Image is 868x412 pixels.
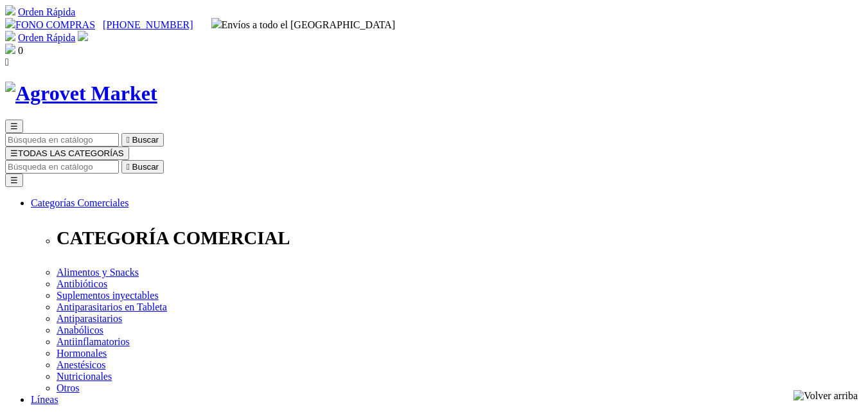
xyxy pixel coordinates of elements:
[121,160,164,174] button:  Buscar
[57,348,107,359] a: Hormonales
[127,135,130,145] i: 
[5,147,129,160] button: ☰TODAS LAS CATEGORÍAS
[18,6,75,17] a: Orden Rápida
[78,31,88,41] img: user.svg
[5,31,15,41] img: shopping-cart.svg
[57,336,130,347] a: Antiinflamatorios
[57,325,103,336] a: Anabólicos
[5,133,119,147] input: Buscar
[5,5,15,15] img: shopping-cart.svg
[57,359,105,370] a: Anestésicos
[5,160,119,174] input: Buscar
[57,290,159,301] a: Suplementos inyectables
[10,121,18,131] span: ☰
[57,278,107,289] a: Antibióticos
[57,382,80,393] a: Otros
[57,371,112,382] a: Nutricionales
[5,19,95,30] a: FONO COMPRAS
[57,313,122,324] a: Antiparasitarios
[121,133,164,147] button:  Buscar
[211,19,396,30] span: Envíos a todo el [GEOGRAPHIC_DATA]
[793,390,858,402] img: Volver arriba
[132,135,159,145] span: Buscar
[18,32,75,43] a: Orden Rápida
[5,82,157,105] img: Agrovet Market
[18,45,23,56] span: 0
[5,18,15,28] img: phone.svg
[57,267,139,278] a: Alimentos y Snacks
[211,18,222,28] img: delivery-truck.svg
[5,57,9,67] i: 
[31,197,128,208] a: Categorías Comerciales
[103,19,193,30] a: [PHONE_NUMBER]
[132,162,159,172] span: Buscar
[10,148,18,158] span: ☰
[5,174,23,187] button: ☰
[57,228,863,249] p: CATEGORÍA COMERCIAL
[78,32,88,43] a: Acceda a su cuenta de cliente
[57,301,167,312] a: Antiparasitarios en Tableta
[31,394,58,405] a: Líneas
[5,44,15,54] img: shopping-bag.svg
[5,120,23,133] button: ☰
[127,162,130,172] i: 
